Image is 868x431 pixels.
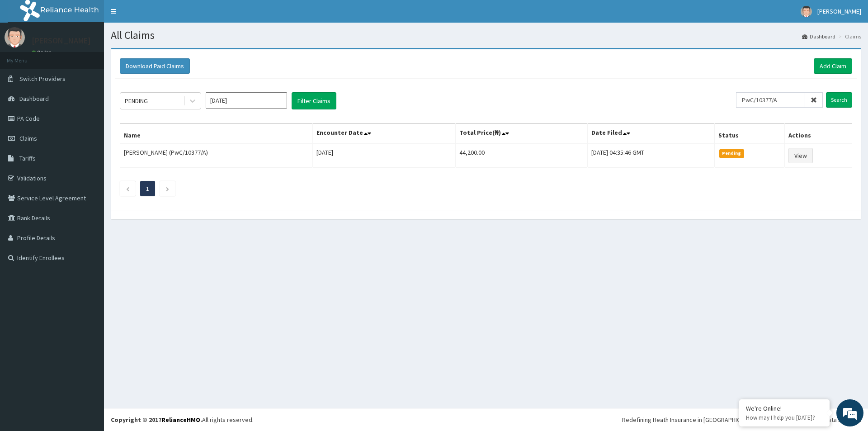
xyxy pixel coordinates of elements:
a: Page 1 is your current page [146,185,149,193]
a: Next page [165,185,170,193]
span: Switch Providers [19,75,66,83]
td: 44,200.00 [455,144,587,167]
a: Online [32,49,53,56]
strong: Copyright © 2017 . [111,416,202,424]
button: Download Paid Claims [120,58,190,74]
th: Actions [784,123,852,144]
th: Encounter Date [313,123,455,144]
footer: All rights reserved. [104,408,868,431]
span: Dashboard [19,95,49,103]
div: Redefining Heath Insurance in [GEOGRAPHIC_DATA] using Telemedicine and Data Science! [622,415,861,424]
input: Search [826,92,852,108]
td: [DATE] [313,144,455,167]
th: Date Filed [587,123,715,144]
span: Pending [719,149,744,157]
a: Dashboard [802,33,835,40]
div: PENDING [125,96,148,105]
th: Total Price(₦) [455,123,587,144]
input: Select Month and Year [206,92,287,109]
h1: All Claims [111,29,861,41]
a: View [788,148,813,163]
p: How may I help you today? [746,414,823,422]
a: Previous page [126,185,130,193]
span: Claims [19,134,37,142]
p: [PERSON_NAME] [32,37,91,45]
span: [PERSON_NAME] [817,7,861,15]
td: [DATE] 04:35:46 GMT [587,144,715,167]
img: User Image [5,27,25,47]
th: Name [120,123,313,144]
a: Add Claim [814,58,852,74]
td: [PERSON_NAME] (PwC/10377/A) [120,144,313,167]
th: Status [715,123,785,144]
div: We're Online! [746,404,823,412]
li: Claims [836,33,861,40]
button: Filter Claims [292,92,336,109]
a: RelianceHMO [161,416,200,424]
input: Search by HMO ID [736,92,805,108]
span: Tariffs [19,154,36,162]
img: User Image [801,6,812,17]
